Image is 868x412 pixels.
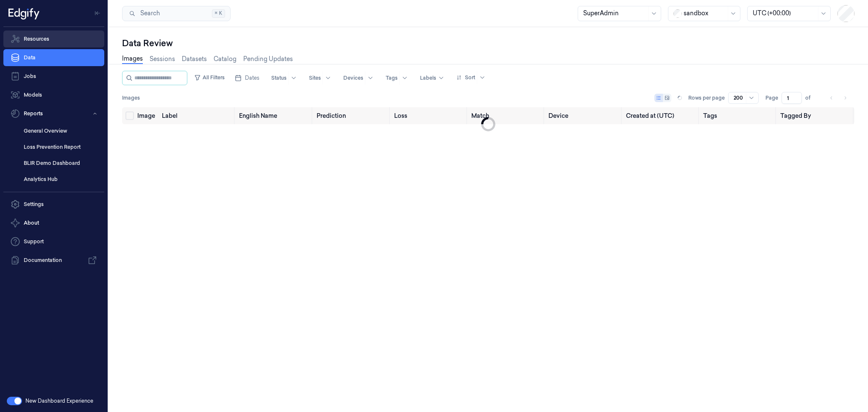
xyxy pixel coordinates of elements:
a: Pending Updates [243,55,293,64]
a: Documentation [3,252,104,269]
span: of [805,94,819,102]
th: Tags [700,107,777,124]
a: Models [3,86,104,103]
button: Select all [125,111,134,120]
button: All Filters [191,71,228,84]
th: Created at (UTC) [623,107,700,124]
a: General Overview [17,124,104,138]
button: Search⌘K [122,6,231,21]
th: Loss [391,107,468,124]
th: Prediction [313,107,391,124]
th: Match [468,107,545,124]
a: Loss Prevention Report [17,140,104,154]
a: BLIR Demo Dashboard [17,156,104,170]
a: Data [3,49,104,66]
button: Dates [231,71,263,85]
button: About [3,214,104,231]
div: Data Review [122,37,854,49]
button: Toggle Navigation [91,6,104,20]
a: Settings [3,196,104,213]
button: Reports [3,105,104,122]
span: Images [122,94,140,102]
a: Datasets [182,55,207,64]
span: Page [765,94,778,102]
p: Rows per page [688,94,725,102]
a: Support [3,233,104,250]
a: Catalog [214,55,236,64]
a: Images [122,54,143,64]
nav: pagination [826,92,851,104]
a: Jobs [3,68,104,85]
th: Image [134,107,159,124]
th: English Name [236,107,313,124]
a: Analytics Hub [17,172,104,187]
span: Dates [245,74,259,82]
a: Sessions [150,55,175,64]
span: Search [137,9,160,18]
th: Device [545,107,623,124]
a: Resources [3,31,104,47]
th: Label [159,107,236,124]
th: Tagged By [777,107,854,124]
